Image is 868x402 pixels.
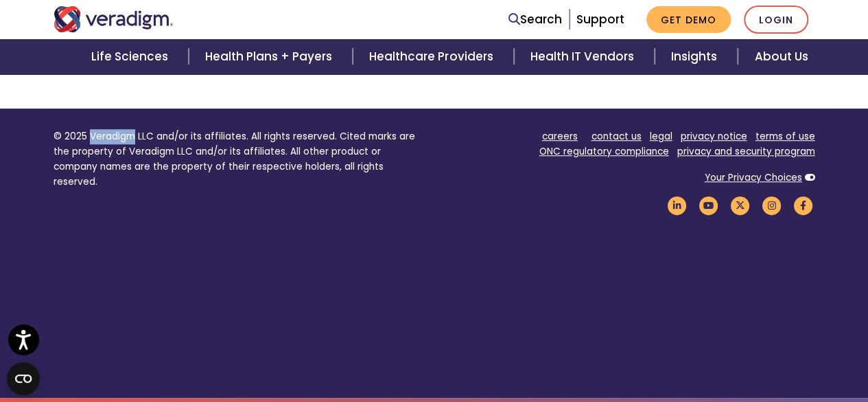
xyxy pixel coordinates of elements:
a: Search [508,10,562,29]
a: Login [744,5,808,34]
a: Health IT Vendors [514,39,655,74]
a: About Us [738,39,824,74]
a: careers [542,130,578,143]
a: Veradigm Instagram Link [760,199,784,212]
a: Get Demo [646,6,731,33]
a: Veradigm LinkedIn Link [666,199,689,212]
button: Open CMP widget [7,362,40,395]
a: Veradigm YouTube Link [697,199,720,212]
p: © 2025 Veradigm LLC and/or its affiliates. All rights reserved. Cited marks are the property of V... [54,129,424,189]
a: Support [576,11,624,27]
a: terms of use [755,130,815,143]
a: contact us [591,130,642,143]
a: legal [650,130,672,143]
a: Veradigm Twitter Link [729,199,752,212]
img: Veradigm logo [54,6,174,32]
a: Your Privacy Choices [705,171,802,184]
a: Health Plans + Payers [189,39,353,74]
a: Healthcare Providers [353,39,513,74]
a: privacy notice [681,130,747,143]
a: Veradigm Facebook Link [792,199,815,212]
a: Insights [655,39,738,74]
a: Life Sciences [75,39,189,74]
a: ONC regulatory compliance [539,145,669,158]
a: privacy and security program [677,145,815,158]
